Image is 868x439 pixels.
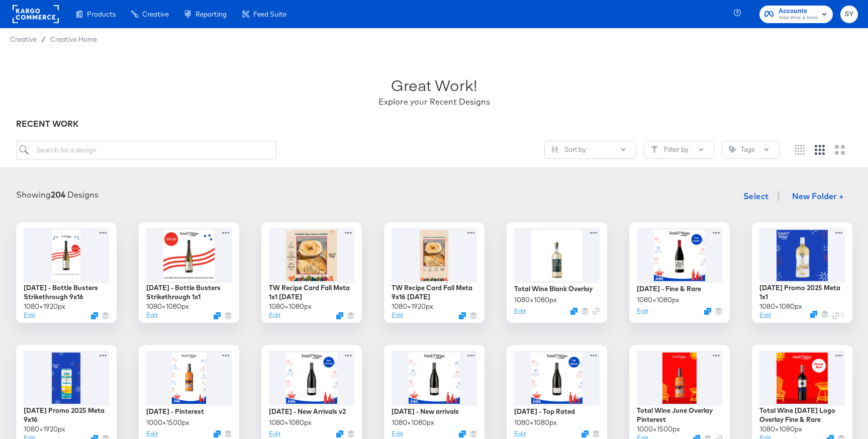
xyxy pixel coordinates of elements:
div: [DATE] - Pinterest [146,407,204,416]
div: Great Work! [391,74,477,96]
div: Total Wine Blank Overlay [514,284,593,294]
div: Total Wine [DATE] Logo Overlay Fine & Rare [759,406,845,424]
div: 1080 × 1080 px [146,302,189,311]
button: Edit [514,429,526,439]
button: Edit [269,429,280,439]
div: [DATE] - Fine & Rare [637,284,701,294]
div: [DATE] - New arrivals [392,407,459,416]
span: Reporting [196,10,227,18]
span: SY [844,9,854,20]
div: 1080 × 1080 px [269,302,312,311]
svg: Duplicate [704,308,711,315]
div: TW Recipe Card Fall Meta 1x1 [DATE] [269,283,354,302]
svg: Duplicate [336,312,343,319]
span: Products [87,10,116,18]
svg: Sliders [551,146,558,153]
div: 1080 × 1080 px [759,424,802,434]
input: Search for a design [16,141,276,159]
div: TW Recipe Card Fall Meta 9x16 [DATE]1080×1920pxEditDuplicate [384,222,485,323]
div: 1080 × 1080 px [759,302,802,311]
svg: Link [832,312,839,319]
span: Accounts [779,6,818,17]
a: Creative Home [50,35,97,43]
button: Edit [637,307,648,316]
span: Select [743,189,769,203]
div: 1080 × 1080 px [637,295,680,305]
button: Edit [392,311,403,320]
svg: Filter [651,146,658,153]
div: 1080 × 1920 px [24,424,65,434]
svg: Duplicate [459,430,466,437]
strong: 204 [51,190,65,200]
button: Edit [759,311,771,320]
div: 1080 × 1080 px [514,295,557,305]
svg: Large grid [835,145,845,155]
svg: Duplicate [459,312,466,319]
div: [DATE] Promo 2025 Meta 9x16 [24,406,109,424]
svg: Duplicate [91,312,98,319]
div: [DATE] Promo 2025 Meta 1x11080×1080pxEditDuplicateLink 5 [752,222,852,323]
button: TagTags [722,141,780,159]
button: Edit [24,311,35,320]
svg: Duplicate [570,308,577,315]
div: [DATE] - Bottle Busters Strikethrough 9x16 [24,283,109,302]
svg: Duplicate [336,430,343,437]
span: / [37,35,50,43]
button: SY [840,6,858,23]
button: Edit [269,311,280,320]
span: Creative [142,10,169,18]
div: Showing Designs [16,189,99,201]
div: [DATE] - Bottle Busters Strikethrough 9x161080×1920pxEditDuplicate [16,222,117,323]
div: [DATE] - New Arrivals v2 [269,407,346,416]
div: 1080 × 1080 px [269,418,312,427]
svg: Medium grid [815,145,825,155]
button: Edit [146,311,158,320]
span: Creative [10,35,37,43]
div: TW Recipe Card Fall Meta 9x16 [DATE] [392,283,477,302]
div: Total Wine June Overlay Pinterest [637,406,722,424]
svg: Duplicate [214,312,221,319]
button: Edit [392,429,403,439]
svg: Duplicate [214,430,221,437]
button: Select [739,186,773,206]
svg: Duplicate [810,311,817,318]
div: Total Wine Blank Overlay1080×1080pxEditDuplicate [507,222,607,323]
svg: Tag [729,146,736,153]
div: 1080 × 1920 px [392,302,433,311]
button: AccountsTotal Wine & More [759,6,833,23]
div: [DATE] - Bottle Busters Strikethrough 1x1 [146,283,232,302]
button: FilterFilter by [644,141,714,159]
span: Total Wine & More [779,14,818,22]
div: 1080 × 1080 px [514,418,557,427]
svg: Link [593,308,600,315]
span: Feed Suite [253,10,286,18]
div: 1000 × 1500 px [637,424,680,434]
div: Explore your Recent Designs [378,96,490,108]
button: New Folder + [784,188,852,207]
button: SlidersSort by [544,141,636,159]
div: 5 [832,311,845,320]
div: 1000 × 1500 px [146,418,189,427]
div: [DATE] - Top Rated [514,407,575,416]
button: Edit [146,429,158,439]
svg: Small grid [795,145,805,155]
div: RECENT WORK [16,118,852,130]
div: [DATE] - Fine & Rare1080×1080pxEditDuplicate [629,222,730,323]
div: TW Recipe Card Fall Meta 1x1 [DATE]1080×1080pxEditDuplicate [261,222,362,323]
svg: Duplicate [582,430,589,437]
div: 1080 × 1080 px [392,418,434,427]
div: 1080 × 1920 px [24,302,65,311]
button: Edit [514,307,526,316]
